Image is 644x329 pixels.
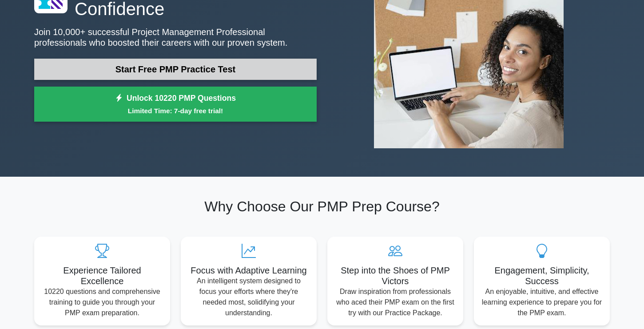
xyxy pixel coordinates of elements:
p: Draw inspiration from professionals who aced their PMP exam on the first try with our Practice Pa... [334,286,456,318]
p: An intelligent system designed to focus your efforts where they're needed most, solidifying your ... [188,276,310,318]
a: Unlock 10220 PMP QuestionsLimited Time: 7-day free trial! [34,87,317,122]
h5: Focus with Adaptive Learning [188,265,310,276]
h5: Step into the Shoes of PMP Victors [334,265,456,286]
h2: Why Choose Our PMP Prep Course? [34,198,610,215]
p: An enjoyable, intuitive, and effective learning experience to prepare you for the PMP exam. [481,286,603,318]
h5: Engagement, Simplicity, Success [481,265,603,286]
p: Join 10,000+ successful Project Management Professional professionals who boosted their careers w... [34,27,317,48]
a: Start Free PMP Practice Test [34,59,317,80]
p: 10220 questions and comprehensive training to guide you through your PMP exam preparation. [41,286,163,318]
h5: Experience Tailored Excellence [41,265,163,286]
small: Limited Time: 7-day free trial! [45,106,306,116]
